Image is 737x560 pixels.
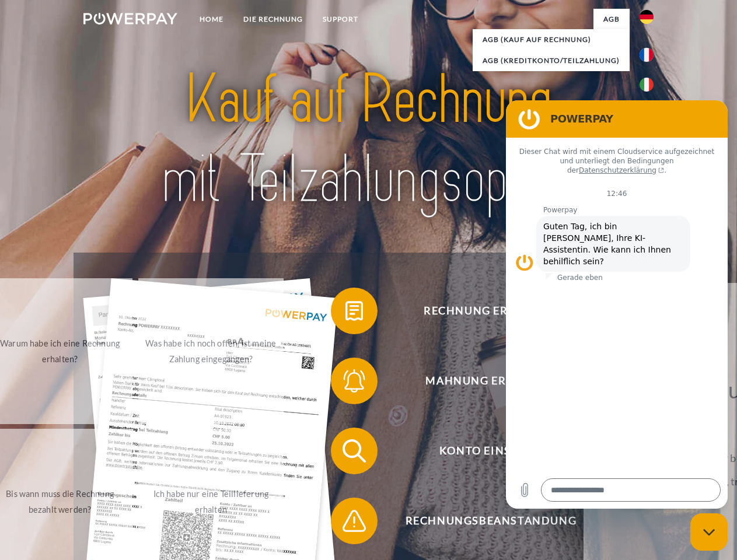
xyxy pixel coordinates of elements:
span: Rechnungsbeanstandung [348,498,634,544]
a: AGB (Kreditkonto/Teilzahlung) [473,50,630,71]
img: it [640,78,654,92]
div: Ich habe nur eine Teillieferung erhalten [145,486,277,517]
a: DIE RECHNUNG [233,9,313,30]
a: Was habe ich noch offen, ist meine Zahlung eingegangen? [138,278,284,424]
img: fr [640,48,654,62]
img: title-powerpay_de.svg [111,56,626,223]
img: qb_warning.svg [340,506,369,535]
iframe: Messaging-Fenster [506,100,728,509]
div: Was habe ich noch offen, ist meine Zahlung eingegangen? [145,335,277,367]
img: logo-powerpay-white.svg [83,13,177,24]
a: agb [593,9,630,30]
iframe: Schaltfläche zum Öffnen des Messaging-Fensters; Konversation läuft [690,513,728,551]
button: Rechnungsbeanstandung [331,498,634,544]
a: AGB (Kauf auf Rechnung) [473,29,630,50]
span: Konto einsehen [348,428,634,474]
a: Home [190,9,233,30]
img: de [640,10,654,24]
a: SUPPORT [313,9,368,30]
button: Konto einsehen [331,428,634,474]
img: qb_search.svg [340,436,369,466]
